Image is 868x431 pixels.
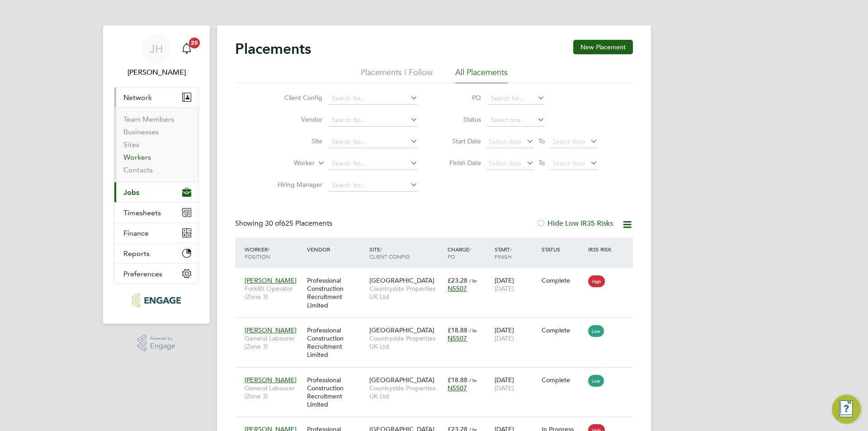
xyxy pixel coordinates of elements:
span: Select date [552,137,585,146]
span: / Finish [495,246,512,260]
span: Countryside Properties UK Ltd [369,334,443,350]
a: Workers [123,153,151,161]
a: Team Members [123,115,174,123]
span: [GEOGRAPHIC_DATA] [369,276,434,284]
span: [GEOGRAPHIC_DATA] [369,326,434,334]
span: Reports [123,249,150,258]
span: General Labourer (Zone 3) [245,334,302,350]
div: IR35 Risk [586,241,617,257]
div: Status [539,241,586,257]
div: [DATE] [492,371,539,397]
span: [PERSON_NAME] [245,376,297,384]
input: Search for... [329,92,418,105]
span: 20 [189,38,200,48]
label: Hide Low IR35 Risks [537,219,613,228]
input: Search for... [329,157,418,170]
input: Search for... [329,179,418,192]
span: Countryside Properties UK Ltd [369,284,443,301]
div: Site [367,241,445,265]
label: Site [270,137,322,145]
div: Showing [235,219,334,228]
li: All Placements [455,67,508,83]
a: Sites [123,140,139,149]
div: Worker [242,241,305,265]
a: Businesses [123,128,159,136]
span: [DATE] [495,384,514,392]
span: Timesheets [123,208,161,217]
a: [PERSON_NAME]Forklift Operator (Zone 3)Professional Construction Recruitment Limited[GEOGRAPHIC_D... [242,420,633,428]
label: Hiring Manager [270,180,322,189]
span: Engage [150,342,175,350]
span: Select date [552,159,585,167]
span: £18.88 [448,326,467,334]
span: Preferences [123,270,162,278]
button: New Placement [573,40,633,54]
label: Worker [263,159,315,168]
span: 625 Placements [265,219,332,228]
span: Jobs [123,188,139,197]
label: Vendor [270,115,322,123]
label: Client Config [270,94,322,102]
a: [PERSON_NAME]Forklift Operator (Zone 3)Professional Construction Recruitment Limited[GEOGRAPHIC_D... [242,271,633,279]
div: [DATE] [492,322,539,347]
span: N5507 [448,284,467,293]
div: Vendor [305,241,367,257]
div: Professional Construction Recruitment Limited [305,371,367,413]
span: Finance [123,229,149,237]
div: Professional Construction Recruitment Limited [305,272,367,314]
h2: Placements [235,40,311,58]
label: Finish Date [440,159,481,167]
span: 30 of [265,219,281,228]
span: JH [150,43,163,55]
span: To [536,135,547,147]
span: / Position [245,246,270,260]
a: [PERSON_NAME]General Labourer (Zone 3)Professional Construction Recruitment Limited[GEOGRAPHIC_DA... [242,321,633,329]
input: Search for... [487,92,545,105]
div: Network [114,107,198,182]
span: [PERSON_NAME] [245,276,297,284]
span: [PERSON_NAME] [245,326,297,334]
span: Powered by [150,335,175,342]
span: Select date [489,137,521,146]
div: Complete [542,376,584,384]
img: pcrnet-logo-retina.png [132,293,180,308]
span: Forklift Operator (Zone 3) [245,284,302,301]
a: Powered byEngage [137,335,176,352]
div: Start [492,241,539,265]
span: Select date [489,159,521,167]
a: Contacts [123,166,153,174]
span: Low [588,375,604,387]
span: N5507 [448,384,467,392]
div: Complete [542,276,584,284]
span: High [588,275,605,287]
div: Complete [542,326,584,334]
span: £18.88 [448,376,467,384]
span: / hr [469,327,477,334]
span: Jess Hogan [114,67,199,78]
label: Start Date [440,137,481,145]
button: Engage Resource Center [832,395,861,424]
span: / PO [448,246,471,260]
a: 20 [178,34,196,63]
div: [DATE] [492,272,539,297]
span: / hr [469,377,477,384]
span: Network [123,93,152,102]
span: N5507 [448,334,467,342]
nav: Main navigation [103,25,210,324]
span: / Client Config [369,246,410,260]
button: Reports [114,243,198,263]
div: Charge [445,241,492,265]
span: Low [588,325,604,337]
input: Search for... [329,136,418,148]
label: Status [440,115,481,123]
button: Preferences [114,264,198,284]
span: / hr [469,277,477,284]
a: [PERSON_NAME]General Labourer (Zone 3)Professional Construction Recruitment Limited[GEOGRAPHIC_DA... [242,371,633,379]
span: £23.28 [448,276,467,284]
span: [DATE] [495,284,514,293]
span: General Labourer (Zone 3) [245,384,302,400]
input: Search for... [329,114,418,127]
button: Network [114,87,198,107]
span: [DATE] [495,334,514,342]
button: Finance [114,223,198,243]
